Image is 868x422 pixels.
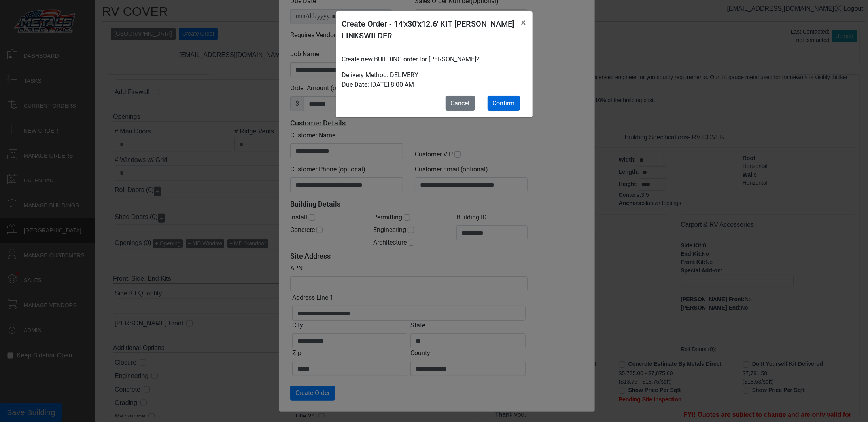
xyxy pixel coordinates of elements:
[342,55,526,64] p: Create new BUILDING order for [PERSON_NAME]?
[515,11,533,34] button: Close
[493,99,515,107] span: Confirm
[488,96,520,111] button: Confirm
[342,70,526,89] p: Delivery Method: DELIVERY Due Date: [DATE] 8:00 AM
[342,18,515,42] h5: Create Order - 14'x30'x12.6' KIT [PERSON_NAME] LINKSWILDER
[446,96,475,111] button: Cancel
